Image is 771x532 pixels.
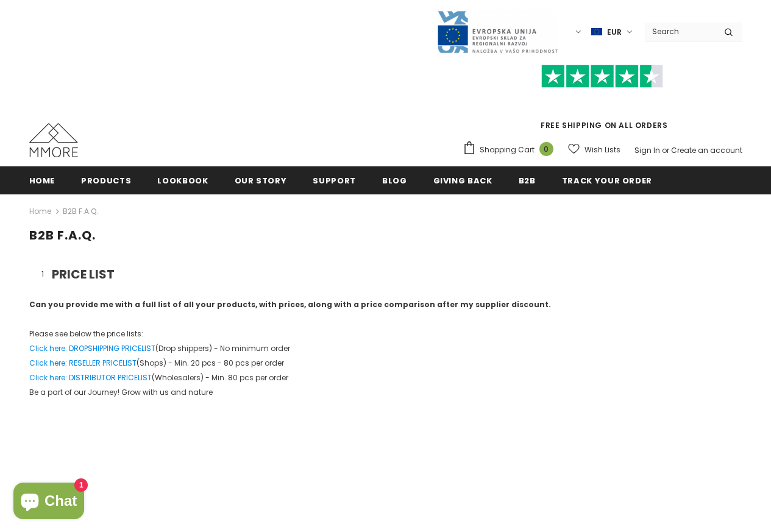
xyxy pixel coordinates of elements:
[519,166,536,194] a: B2B
[41,267,742,282] h3: PRICE LIST
[463,88,742,119] iframe: Customer reviews powered by Trustpilot
[29,227,96,244] span: B2B F.A.Q.
[10,483,88,522] inbox-online-store-chat: Shopify online store chat
[662,145,669,155] span: or
[382,175,407,186] span: Blog
[436,26,558,37] a: Javni Razpis
[81,166,131,194] a: Products
[645,23,715,40] input: Search Site
[382,166,407,194] a: Blog
[81,175,131,186] span: Products
[29,123,78,157] img: MMORE Cases
[671,145,742,155] a: Create an account
[562,175,652,186] span: Track your order
[433,166,492,194] a: Giving back
[29,372,152,383] a: Click here: DISTRIBUTOR PRICELIST
[29,327,742,400] p: Please see below the price lists: (Drop shippers) - No minimum order (Shops) - Min. 20 pcs - 80 p...
[313,166,356,194] a: support
[157,166,208,194] a: Lookbook
[463,141,560,159] a: Shopping Cart 0
[607,26,622,38] span: EUR
[480,144,535,156] span: Shopping Cart
[562,166,652,194] a: Track your order
[634,145,660,155] a: Sign In
[29,358,137,368] a: Click here: RESELLER PRICELIST
[584,144,620,156] span: Wish Lists
[235,166,287,194] a: Our Story
[29,175,55,186] span: Home
[436,10,558,54] img: Javni Razpis
[541,65,663,88] img: Trust Pilot Stars
[568,139,620,160] a: Wish Lists
[157,175,208,186] span: Lookbook
[519,175,536,186] span: B2B
[29,204,51,219] a: Home
[433,175,492,186] span: Giving back
[29,166,55,194] a: Home
[313,175,356,186] span: support
[539,142,553,156] span: 0
[29,299,551,310] strong: Can you provide me with a full list of all your products, with prices, along with a price compari...
[29,343,155,353] a: Click here: DROPSHIPPING PRICELIST
[235,175,287,186] span: Our Story
[463,70,742,130] span: FREE SHIPPING ON ALL ORDERS
[63,204,98,219] span: B2B F.A.Q.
